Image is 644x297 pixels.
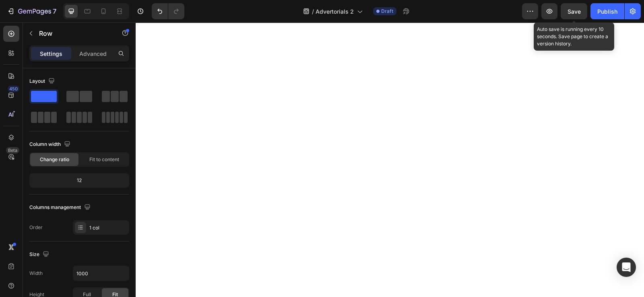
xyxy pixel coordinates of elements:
div: Width [29,270,43,277]
input: Auto [73,266,129,281]
div: Layout [29,76,56,87]
div: Publish [597,7,617,16]
button: Publish [590,3,624,19]
p: Advanced [79,49,107,58]
span: Change ratio [40,156,69,163]
p: 7 [53,6,56,16]
span: Draft [381,8,393,15]
span: Advertorials 2 [316,7,354,16]
button: 7 [3,3,60,19]
span: / [312,7,314,16]
div: 12 [31,175,128,186]
div: Open Intercom Messenger [617,258,636,277]
div: Order [29,224,43,231]
button: Save [561,3,587,19]
div: Beta [6,147,19,154]
div: Columns management [29,202,92,213]
iframe: Design area [136,23,644,297]
div: Size [29,249,51,260]
div: 1 col [89,224,127,231]
div: Column width [29,139,72,150]
div: 450 [8,86,19,92]
p: Settings [40,49,62,58]
div: Undo/Redo [152,3,184,19]
span: Fit to content [89,156,119,163]
p: Row [39,29,107,38]
span: Save [568,8,581,15]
